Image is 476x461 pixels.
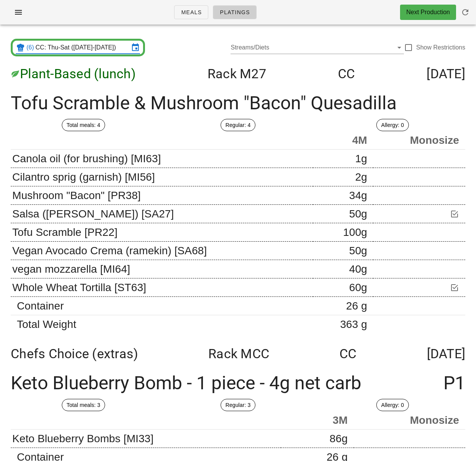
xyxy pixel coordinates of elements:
[11,278,313,297] td: Whole Wheat Tortilla [ST63]
[11,186,313,205] td: Mushroom "Bacon" [PR38]
[5,340,471,367] div: Chefs Choice (extras) Rack MCC CC [DATE]
[355,153,367,165] span: 1g
[349,245,367,257] span: 50g
[373,131,465,150] th: Monosize
[226,399,251,411] span: Regular: 3
[11,150,313,168] td: Canola oil (for brushing) [MI63]
[11,205,313,223] td: Salsa ([PERSON_NAME]) [SA27]
[11,223,313,242] td: Tofu Scramble [PR22]
[67,399,100,411] span: Total meals: 3
[20,66,136,81] span: Plant-Based (lunch)
[349,282,367,293] span: 60g
[181,9,202,15] span: Meals
[416,44,465,51] label: Show Restrictions
[213,5,256,19] a: Platings
[406,8,450,17] div: Next Production
[11,260,313,278] td: vegan mozzarella [MI64]
[355,171,367,183] span: 2g
[11,168,313,186] td: Cilantro sprig (garnish) [MI56]
[26,44,36,51] div: (6)
[349,208,367,220] span: 50g
[11,430,281,448] td: Keto Blueberry Bombs [MI33]
[313,297,373,315] td: 26 g
[11,315,313,334] td: Total Weight
[381,399,404,411] span: Allergy: 0
[381,119,404,131] span: Allergy: 0
[5,60,471,87] div: Rack M27 CC [DATE]
[231,41,404,54] div: Streams/Diets
[5,367,471,399] div: Keto Blueberry Bomb - 1 piece - 4g net carb
[343,226,367,238] span: 100g
[67,119,100,131] span: Total meals: 4
[329,433,348,445] span: 86g
[313,315,373,334] td: 363 g
[5,87,471,119] div: Tofu Scramble & Mushroom "Bacon" Quesadilla
[349,263,367,275] span: 40g
[174,5,208,19] a: Meals
[226,119,251,131] span: Regular: 4
[443,374,465,393] span: P1
[11,297,313,315] td: Container
[281,411,354,430] th: 3M
[349,189,367,201] span: 34g
[11,242,313,260] td: Vegan Avocado Crema (ramekin) [SA68]
[354,411,465,430] th: Monosize
[313,131,373,150] th: 4M
[219,9,250,15] span: Platings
